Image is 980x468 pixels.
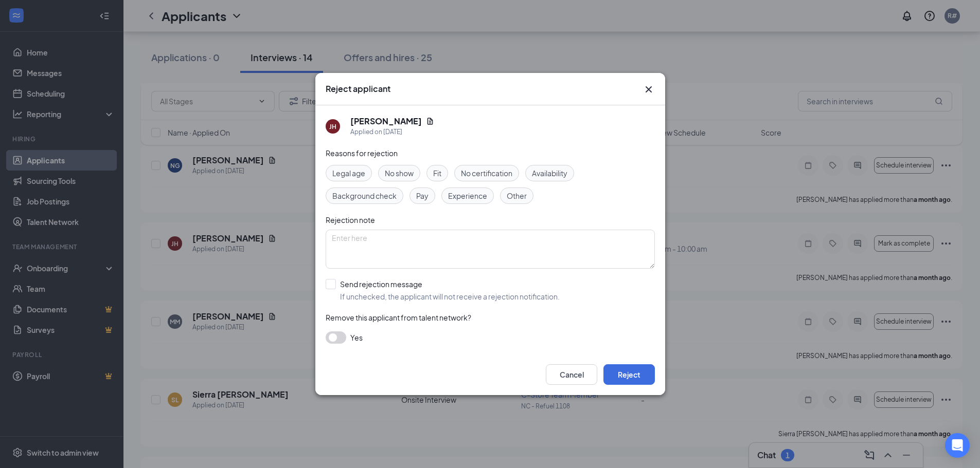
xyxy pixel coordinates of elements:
div: Open Intercom Messenger [945,433,970,458]
h5: [PERSON_NAME] [350,116,422,127]
span: Remove this applicant from talent network? [326,313,471,322]
span: Experience [448,190,487,201]
span: Yes [350,331,363,344]
div: JH [329,122,336,131]
span: No show [385,167,414,179]
span: Rejection note [326,215,375,224]
svg: Document [426,117,434,125]
span: Legal age [332,167,365,179]
button: Close [643,83,655,96]
span: Pay [416,190,429,201]
span: Background check [332,190,397,201]
button: Reject [603,364,655,385]
div: Applied on [DATE] [350,127,434,137]
span: Other [507,190,527,201]
svg: Cross [643,83,655,96]
h3: Reject applicant [326,83,390,95]
button: Cancel [546,364,597,385]
span: Fit [433,167,441,179]
span: No certification [461,167,512,179]
span: Availability [532,167,567,179]
span: Reasons for rejection [326,148,398,158]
